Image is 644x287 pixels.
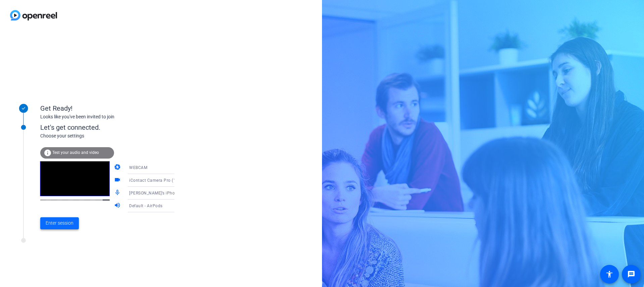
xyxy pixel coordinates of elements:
mat-icon: message [627,270,635,278]
span: Default - AirPods [129,204,163,208]
span: [PERSON_NAME]’s iPhone (2) Microphone [129,190,211,195]
mat-icon: info [44,149,52,157]
mat-icon: volume_up [114,202,122,210]
div: Get Ready! [40,103,174,113]
span: Test your audio and video [52,150,99,155]
span: WEBCAM [129,165,147,170]
div: Looks like you've been invited to join [40,113,174,120]
span: iContact Camera Pro (1bcf:2d3e) [129,177,195,183]
mat-icon: mic_none [114,189,122,197]
mat-icon: camera [114,164,122,172]
mat-icon: videocam [114,176,122,184]
span: Enter session [46,220,73,227]
div: Choose your settings [40,132,188,139]
button: Enter session [40,217,79,229]
div: Let's get connected. [40,122,188,132]
mat-icon: accessibility [605,270,613,278]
